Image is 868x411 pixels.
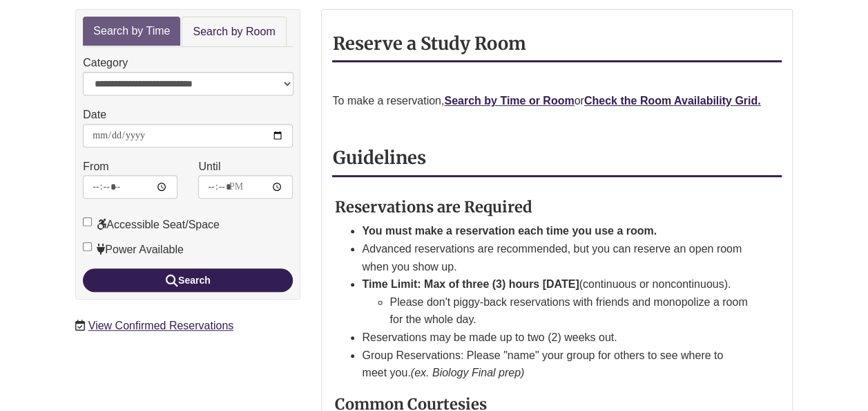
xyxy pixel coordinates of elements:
li: Group Reservations: Please "name" your group for others to see where to meet you. [362,347,748,382]
input: Power Available [83,242,92,251]
p: To make a reservation, or [332,92,781,110]
a: Check the Room Availability Grid. [584,95,761,107]
strong: Guidelines [332,147,425,169]
li: Please don't piggy-back reservations with friends and monopolize a room for the whole day. [389,293,748,329]
em: (ex. Biology Final prep) [411,367,525,378]
strong: Time Limit: Max of three (3) hours [DATE] [362,278,579,290]
button: Search [83,268,293,292]
strong: You must make a reservation each time you use a room. [362,225,657,237]
label: Until [198,158,220,176]
label: Accessible Seat/Space [83,216,220,234]
a: Search by Room [182,17,286,48]
li: Advanced reservations are recommended, but you can reserve an open room when you show up. [362,240,748,275]
label: From [83,158,108,176]
input: Accessible Seat/Space [83,217,92,226]
a: View Confirmed Reservations [88,320,233,331]
label: Date [83,106,106,124]
label: Power Available [83,241,184,259]
strong: Reservations are Required [334,197,532,217]
li: Reservations may be made up to two (2) weeks out. [362,329,748,347]
a: Search by Time or Room [444,95,574,107]
label: Category [83,54,128,72]
a: Search by Time [83,17,180,46]
li: (continuous or noncontinuous). [362,275,748,329]
strong: Reserve a Study Room [332,33,525,55]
